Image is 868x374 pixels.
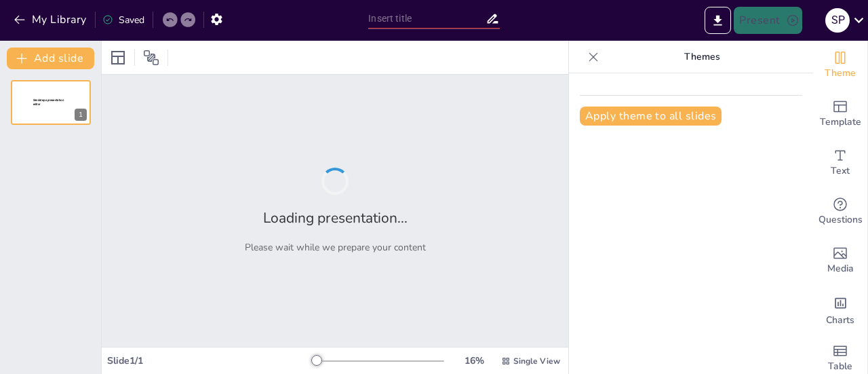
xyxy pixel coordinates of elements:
span: Text [831,164,850,179]
button: S P [825,7,850,34]
div: Change the overall theme [813,41,867,90]
div: Add ready made slides [813,90,867,138]
div: Slide 1 / 1 [107,354,314,367]
button: My Library [10,9,92,31]
div: 16 % [458,354,490,367]
div: S P [825,8,850,33]
span: Sendsteps presentation editor [33,98,64,106]
div: 1 [75,109,87,121]
button: Apply theme to all slides [580,107,722,126]
span: Theme [825,66,856,81]
div: Add charts and graphs [813,285,867,334]
p: Themes [604,41,800,73]
p: Please wait while we prepare your content [245,241,426,254]
span: Template [820,115,861,130]
span: Charts [826,313,854,328]
button: Present [734,7,802,34]
button: Add slide [7,48,94,69]
span: Media [827,261,854,276]
span: Single View [513,356,560,367]
button: Export to PowerPoint [705,7,731,34]
span: Table [828,359,852,374]
div: Get real-time input from your audience [813,187,867,236]
span: Position [143,50,159,66]
div: Add text boxes [813,138,867,187]
input: Insert title [368,9,485,29]
h2: Loading presentation... [263,208,408,227]
span: Questions [818,212,863,227]
div: Layout [107,47,129,69]
div: Saved [102,14,144,26]
div: 1 [11,80,91,125]
div: Add images, graphics, shapes or video [813,236,867,285]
